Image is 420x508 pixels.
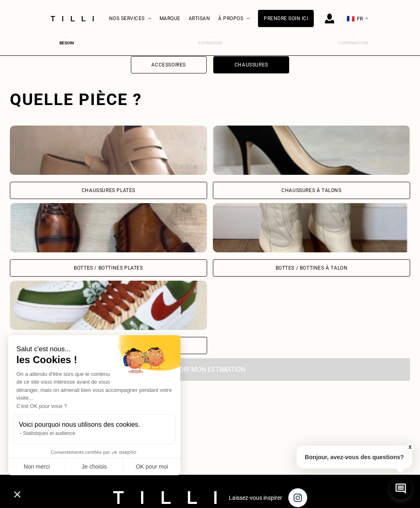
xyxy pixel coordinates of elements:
[406,443,414,452] button: X
[82,188,135,193] div: Chaussures Plates
[189,16,210,21] a: Artisan
[276,265,348,270] div: Bottes / Bottines à talon
[151,62,186,67] div: Accessoires
[297,446,412,469] p: Bonjour, avez-vous des questions?
[160,16,180,21] a: Marque
[213,203,410,252] img: Tilli retouche votre Bottes / Bottines à talon
[194,41,226,45] div: Estimation
[10,203,207,252] img: Tilli retouche votre Bottes / Bottines plates
[337,41,370,45] div: Confirmation
[347,15,355,23] span: 🇫🇷
[281,188,341,193] div: Chaussures à Talons
[10,281,207,330] img: Tilli retouche votre Sneakers
[365,18,368,20] img: menu déroulant
[235,62,268,67] div: Chaussures
[113,491,217,504] img: logo Tilli
[342,0,372,37] button: 🇫🇷 FR
[48,16,97,21] img: Logo du service de couturière Tilli
[148,18,151,20] img: Menu déroulant
[10,126,207,175] img: Tilli retouche votre Chaussures Plates
[325,14,334,23] img: icône connexion
[218,0,250,37] div: À propos
[258,10,314,27] a: Prendre soin ici
[288,488,307,507] img: page instagram de Tilli une retoucherie à domicile
[109,0,151,37] div: Nos services
[50,41,83,45] div: Besoin
[247,18,250,20] img: Menu déroulant à propos
[74,265,143,270] div: Bottes / Bottines plates
[10,90,410,109] div: Quelle pièce ?
[229,494,282,501] p: Laissez-vous inspirer
[213,126,410,175] img: Tilli retouche votre Chaussures à Talons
